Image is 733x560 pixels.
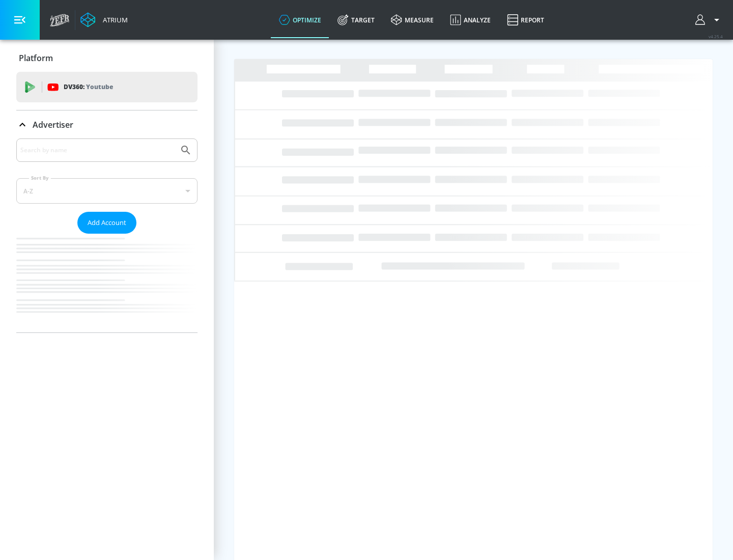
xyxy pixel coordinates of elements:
[329,2,383,38] a: Target
[29,175,51,181] label: Sort By
[16,110,198,139] div: Advertiser
[16,138,198,332] div: Advertiser
[20,144,175,157] input: Search by name
[86,81,113,92] p: Youtube
[16,234,198,332] nav: list of Advertiser
[80,12,128,27] a: Atrium
[16,178,198,204] div: A-Z
[88,217,126,229] span: Add Account
[499,2,552,38] a: Report
[16,44,198,72] div: Platform
[271,2,329,38] a: optimize
[16,72,198,102] div: DV360: Youtube
[77,212,136,234] button: Add Account
[99,15,128,24] div: Atrium
[383,2,442,38] a: measure
[64,81,113,93] p: DV360:
[709,34,723,39] span: v 4.25.4
[33,119,73,130] p: Advertiser
[442,2,499,38] a: Analyze
[19,52,53,64] p: Platform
